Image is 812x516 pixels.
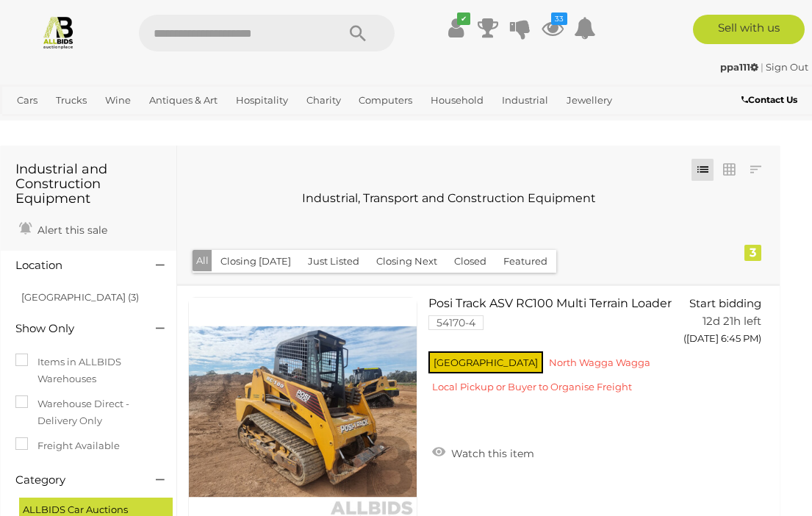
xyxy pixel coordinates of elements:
[15,259,134,272] h4: Location
[457,12,470,25] i: ✔
[15,323,134,335] h4: Show Only
[496,88,554,112] a: Industrial
[15,218,111,240] a: Alert this sale
[50,88,93,112] a: Trucks
[99,88,137,112] a: Wine
[445,250,495,273] button: Closed
[689,296,761,310] span: Start bidding
[761,61,764,73] span: |
[353,88,418,112] a: Computers
[741,94,797,105] b: Contact Us
[445,15,467,41] a: ✔
[561,88,618,112] a: Jewellery
[439,297,669,404] a: Posi Track ASV RC100 Multi Terrain Loader 54170-4 [GEOGRAPHIC_DATA] North Wagga Wagga Local Picku...
[203,192,694,205] h3: Industrial, Transport and Construction Equipment
[15,437,120,454] label: Freight Available
[41,15,76,49] img: Allbids.com.au
[448,447,534,460] span: Watch this item
[143,88,223,112] a: Antiques & Art
[321,15,395,51] button: Search
[766,61,808,73] a: Sign Out
[495,250,556,273] button: Featured
[720,61,761,73] a: ppa111
[15,474,134,487] h4: Category
[57,112,99,137] a: Sports
[551,12,567,25] i: 33
[11,88,43,112] a: Cars
[542,15,564,41] a: 33
[34,223,107,237] span: Alert this sale
[230,88,294,112] a: Hospitality
[193,250,212,271] button: All
[428,441,538,463] a: Watch this item
[425,88,489,112] a: Household
[106,112,222,137] a: [GEOGRAPHIC_DATA]
[693,15,805,44] a: Sell with us
[367,250,446,273] button: Closing Next
[15,395,162,430] label: Warehouse Direct - Delivery Only
[301,88,347,112] a: Charity
[744,245,761,261] div: 3
[15,354,162,388] label: Items in ALLBIDS Warehouses
[741,92,801,108] a: Contact Us
[690,297,765,353] a: Start bidding 12d 21h left ([DATE] 6:45 PM)
[299,250,368,273] button: Just Listed
[11,112,51,137] a: Office
[21,291,139,303] a: [GEOGRAPHIC_DATA] (3)
[15,162,162,206] h1: Industrial and Construction Equipment
[720,61,758,73] strong: ppa111
[212,250,300,273] button: Closing [DATE]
